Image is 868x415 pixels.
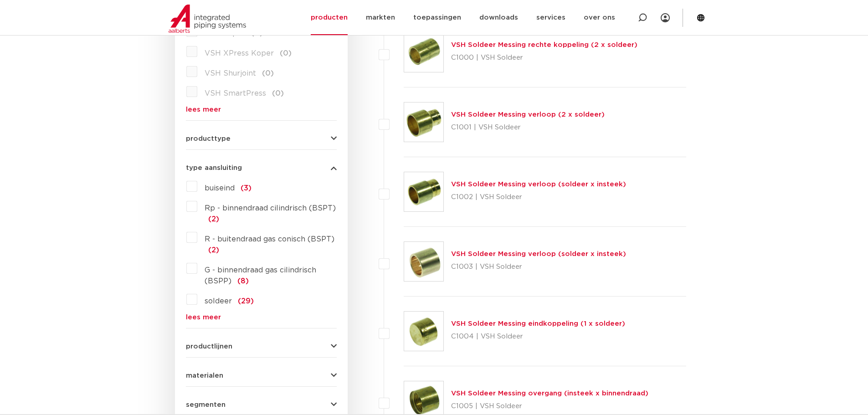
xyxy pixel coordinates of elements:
p: C1001 | VSH Soldeer [451,120,605,135]
span: Rp - binnendraad cilindrisch (BSPT) [205,205,336,212]
span: (29) [238,297,254,305]
img: Thumbnail for VSH Soldeer Messing rechte koppeling (2 x soldeer) [404,33,443,72]
span: soldeer [205,297,232,305]
button: type aansluiting [186,164,337,171]
span: (0) [262,70,274,77]
button: materialen [186,372,337,379]
span: (8) [237,277,249,285]
span: G - binnendraad gas cilindrisch (BSPP) [205,266,316,285]
span: buiseind [205,184,235,192]
span: (2) [208,215,219,223]
a: lees meer [186,314,337,321]
p: C1004 | VSH Soldeer [451,329,625,344]
img: Thumbnail for VSH Soldeer Messing eindkoppeling (1 x soldeer) [404,312,443,351]
a: VSH Soldeer Messing eindkoppeling (1 x soldeer) [451,320,625,327]
button: producttype [186,135,337,142]
a: VSH Soldeer Messing overgang (insteek x binnendraad) [451,390,648,397]
span: VSH SmartPress [205,90,266,97]
a: VSH Soldeer Messing rechte koppeling (2 x soldeer) [451,41,637,48]
span: (3) [241,184,252,192]
span: materialen [186,372,223,379]
span: (0) [280,50,292,57]
p: C1002 | VSH Soldeer [451,190,626,205]
span: productlijnen [186,343,232,350]
span: producttype [186,135,231,142]
a: VSH Soldeer Messing verloop (soldeer x insteek) [451,181,626,188]
a: VSH Soldeer Messing verloop (soldeer x insteek) [451,251,626,257]
p: C1000 | VSH Soldeer [451,51,637,65]
p: C1003 | VSH Soldeer [451,260,626,274]
img: Thumbnail for VSH Soldeer Messing verloop (soldeer x insteek) [404,172,443,211]
a: lees meer [186,106,337,113]
span: R - buitendraad gas conisch (BSPT) [205,236,334,243]
img: Thumbnail for VSH Soldeer Messing verloop (2 x soldeer) [404,102,443,142]
p: C1005 | VSH Soldeer [451,399,648,414]
span: (0) [272,90,284,97]
div: my IPS [661,8,670,28]
span: VSH XPress Koper [205,50,274,57]
span: VSH Shurjoint [205,70,256,77]
img: Thumbnail for VSH Soldeer Messing verloop (soldeer x insteek) [404,242,443,281]
a: VSH Soldeer Messing verloop (2 x soldeer) [451,111,605,118]
span: type aansluiting [186,164,242,171]
span: segmenten [186,401,226,408]
button: productlijnen [186,343,337,350]
button: segmenten [186,401,337,408]
span: (2) [208,246,219,254]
